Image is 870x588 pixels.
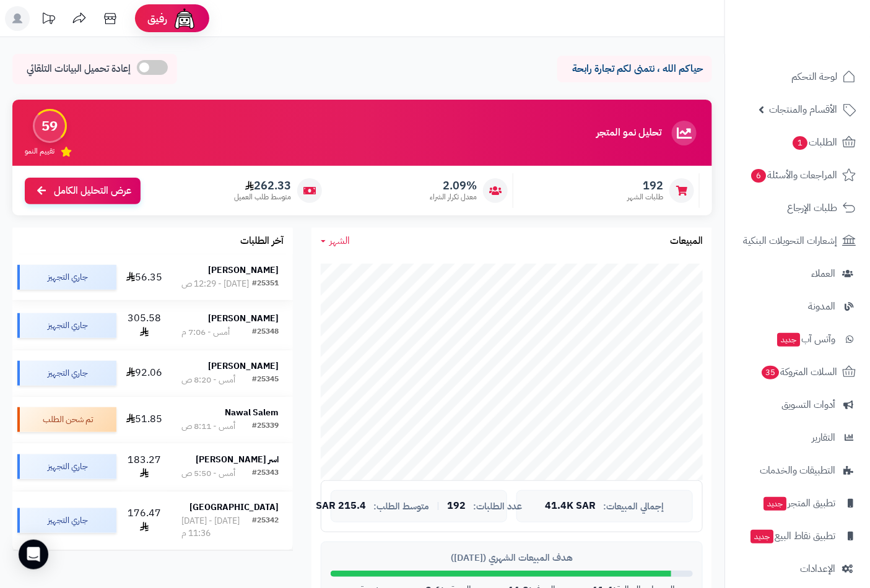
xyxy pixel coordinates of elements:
[17,407,116,432] div: تم شحن الطلب
[329,233,350,248] span: الشهر
[604,501,664,512] span: إجمالي المبيعات:
[777,333,800,347] span: جديد
[373,501,429,512] span: متوسط الطلب:
[808,298,835,315] span: المدونة
[25,146,54,157] span: تقييم النمو
[121,397,167,443] td: 51.85
[750,530,773,543] span: جديد
[762,495,835,512] span: تطبيق المتجر
[473,501,522,512] span: عدد الطلبات:
[17,361,116,386] div: جاري التجهيز
[33,6,64,34] a: تحديثات المنصة
[733,423,863,452] a: التقارير
[596,128,661,139] h3: تحليل نمو المتجر
[240,236,284,247] h3: آخر الطلبات
[252,374,279,386] div: #25345
[252,467,279,480] div: #25343
[17,454,116,479] div: جاري التجهيز
[733,324,863,354] a: وآتس آبجديد
[733,357,863,387] a: السلات المتروكة35
[252,420,279,433] div: #25339
[252,278,279,290] div: #25351
[430,179,477,192] span: 2.09%
[437,501,440,511] span: |
[733,128,863,157] a: الطلبات1
[743,232,837,249] span: إشعارات التحويلات البنكية
[121,491,167,550] td: 176.47
[733,193,863,223] a: طلبات الإرجاع
[733,292,863,321] a: المدونة
[172,6,197,31] img: ai-face.png
[791,134,837,151] span: الطلبات
[189,501,279,514] strong: [GEOGRAPHIC_DATA]
[17,265,116,290] div: جاري التجهيز
[181,420,235,433] div: أمس - 8:11 ص
[181,515,252,540] div: [DATE] - [DATE] 11:36 م
[733,390,863,420] a: أدوات التسويق
[567,62,703,76] p: حياكم الله ، نتمنى لكم تجارة رابحة
[733,226,863,256] a: إشعارات التحويلات البنكية
[627,192,663,202] span: طلبات الشهر
[800,560,835,577] span: الإعدادات
[252,515,279,540] div: #25342
[234,179,291,192] span: 262.33
[733,554,863,584] a: الإعدادات
[763,497,786,511] span: جديد
[196,453,279,466] strong: اسر [PERSON_NAME]
[27,62,131,76] span: إعادة تحميل البيانات التلقائي
[760,462,835,479] span: التطبيقات والخدمات
[627,179,663,192] span: 192
[17,313,116,338] div: جاري التجهيز
[786,31,858,57] img: logo-2.png
[121,443,167,491] td: 183.27
[121,350,167,396] td: 92.06
[791,68,837,85] span: لوحة التحكم
[316,501,366,512] span: 215.4 SAR
[769,101,837,118] span: الأقسام والمنتجات
[208,360,279,373] strong: [PERSON_NAME]
[25,178,141,204] a: عرض التحليل الكامل
[751,169,766,183] span: 6
[181,467,235,480] div: أمس - 5:50 ص
[147,11,167,26] span: رفيق
[670,236,703,247] h3: المبيعات
[181,326,230,339] div: أمس - 7:06 م
[733,259,863,288] a: العملاء
[208,264,279,277] strong: [PERSON_NAME]
[760,363,837,381] span: السلات المتروكة
[447,501,466,512] span: 192
[787,199,837,217] span: طلبات الإرجاع
[321,234,350,248] a: الشهر
[208,312,279,325] strong: [PERSON_NAME]
[234,192,291,202] span: متوسط طلب العميل
[430,192,477,202] span: معدل تكرار الشراء
[811,265,835,282] span: العملاء
[762,366,779,379] span: 35
[733,488,863,518] a: تطبيق المتجرجديد
[812,429,835,446] span: التقارير
[181,278,249,290] div: [DATE] - 12:29 ص
[225,406,279,419] strong: Nawal Salem
[793,136,807,150] span: 1
[252,326,279,339] div: #25348
[733,456,863,485] a: التطبيقات والخدمات
[54,184,131,198] span: عرض التحليل الكامل
[121,301,167,350] td: 305.58
[733,62,863,92] a: لوحة التحكم
[19,540,48,569] div: Open Intercom Messenger
[781,396,835,413] span: أدوات التسويق
[750,166,837,184] span: المراجعات والأسئلة
[749,527,835,545] span: تطبيق نقاط البيع
[546,501,596,512] span: 41.4K SAR
[17,508,116,533] div: جاري التجهيز
[733,521,863,551] a: تطبيق نقاط البيعجديد
[121,254,167,300] td: 56.35
[181,374,235,386] div: أمس - 8:20 ص
[331,551,693,564] div: هدف المبيعات الشهري ([DATE])
[733,160,863,190] a: المراجعات والأسئلة6
[776,331,835,348] span: وآتس آب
